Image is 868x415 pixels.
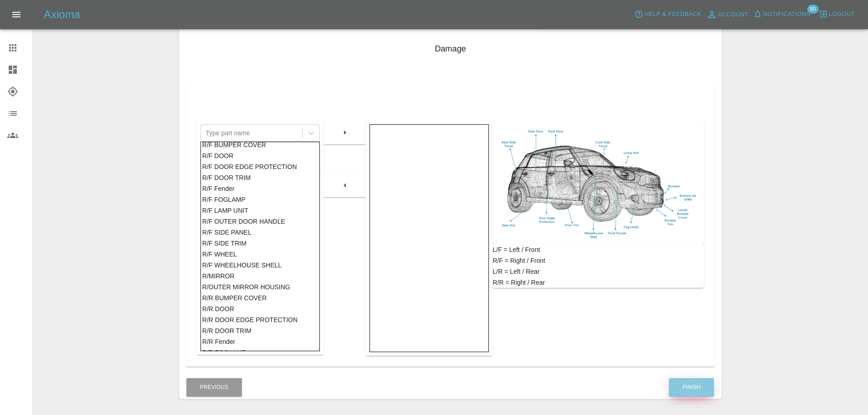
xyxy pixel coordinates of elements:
[202,303,318,314] div: R/R DOOR
[202,172,318,183] div: R/F DOOR TRIM
[807,5,818,14] span: 80
[202,260,318,271] div: R/F WHEELHOUSE SHELL
[202,150,318,161] div: R/F DOOR
[704,7,751,22] a: Account
[202,292,318,303] div: R/R BUMPER COVER
[44,7,80,22] h5: Axioma
[202,227,318,238] div: R/F SIDE PANEL
[644,9,701,20] span: Help & Feedback
[718,10,749,20] span: Account
[202,161,318,172] div: R/F DOOR EDGE PROTECTION
[202,282,318,292] div: R/OUTER MIRROR HOUSING
[202,249,318,260] div: R/F WHEEL
[202,238,318,249] div: R/F SIDE TRIM
[5,4,27,26] button: Open drawer
[751,7,813,21] button: Notifications
[202,314,318,325] div: R/R DOOR EDGE PROTECTION
[493,244,704,288] div: L/F = Left / Front R/F = Right / Front L/R = Left / Rear R/R = Right / Rear
[202,139,318,150] div: R/F BUMPER COVER
[202,271,318,282] div: R/MIRROR
[817,7,857,21] button: Logout
[202,336,318,347] div: R/R Fender
[186,378,242,397] button: Previous
[632,7,704,21] button: Help & Feedback
[202,347,318,358] div: R/R FOGLAMP
[496,124,700,241] img: car
[186,43,715,55] h4: Damage
[202,216,318,227] div: R/F OUTER DOOR HANDLE
[829,9,855,20] span: Logout
[202,183,318,194] div: R/F Fender
[669,378,714,397] button: Finish
[202,205,318,216] div: R/F LAMP UNIT
[202,325,318,336] div: R/R DOOR TRIM
[202,194,318,205] div: R/F FOGLAMP
[763,9,811,20] span: Notifications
